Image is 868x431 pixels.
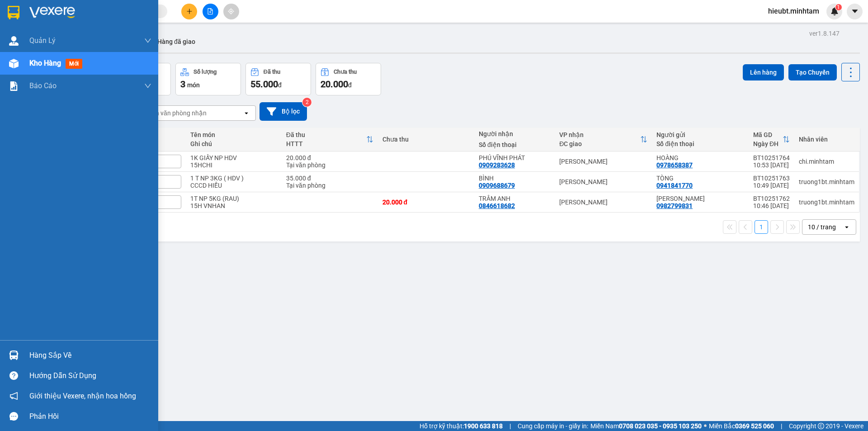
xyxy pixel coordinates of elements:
[479,141,550,148] div: Số điện thoại
[590,421,702,431] span: Miền Nam
[559,178,647,185] div: [PERSON_NAME]
[753,195,790,202] div: BT10251762
[781,421,782,431] span: |
[316,63,381,95] button: Chưa thu20.000đ
[464,422,503,430] strong: 1900 633 818
[753,202,790,209] div: 10:46 [DATE]
[704,424,707,428] span: ⚪️
[193,69,217,75] div: Số lượng
[559,140,640,147] div: ĐC giao
[761,5,826,17] span: hieubt.minhtam
[753,140,783,147] div: Ngày ĐH
[180,79,185,90] span: 3
[150,31,203,52] button: Hàng đã giao
[190,161,277,169] div: 15HCHI
[656,202,693,209] div: 0982799831
[9,59,19,68] img: warehouse-icon
[559,158,647,165] div: [PERSON_NAME]
[799,158,854,165] div: chi.minhtam
[479,195,550,202] div: TRÂM ANH
[228,8,234,14] span: aim
[286,154,373,161] div: 20.000 đ
[136,136,181,143] div: Nhãn
[190,195,277,202] div: 1T NP 5KG (RAU)
[847,4,863,19] button: caret-down
[29,410,151,423] div: Phản hồi
[830,7,839,15] img: icon-new-feature
[190,175,277,182] div: 1 T NP 3KG ( HDV )
[656,154,744,161] div: HOÀNG
[144,109,207,118] div: Chọn văn phòng nhận
[321,79,348,90] span: 20.000
[818,423,824,429] span: copyright
[348,81,352,89] span: đ
[559,131,640,138] div: VP nhận
[190,202,277,209] div: 15H VNHAN
[559,199,647,206] div: [PERSON_NAME]
[29,59,61,67] span: Kho hàng
[278,81,282,89] span: đ
[656,131,744,138] div: Người gửi
[479,130,550,137] div: Người nhận
[8,6,19,19] img: logo-vxr
[420,421,503,431] span: Hỗ trợ kỹ thuật:
[382,199,470,206] div: 20.000 đ
[619,422,702,430] strong: 0708 023 035 - 0935 103 250
[175,63,241,95] button: Số lượng3món
[286,131,366,138] div: Đã thu
[479,182,515,189] div: 0909688679
[479,202,515,209] div: 0846618682
[9,392,18,400] span: notification
[190,154,277,161] div: 1K GIẤY NP HDV
[186,8,193,14] span: plus
[9,36,19,46] img: warehouse-icon
[753,161,790,169] div: 10:53 [DATE]
[9,412,18,421] span: message
[29,390,136,402] span: Giới thiệu Vexere, nhận hoa hồng
[788,64,837,81] button: Tạo Chuyến
[144,82,151,90] span: down
[302,98,311,107] sup: 2
[282,128,378,152] th: Toggle SortBy
[479,175,550,182] div: BÌNH
[479,154,550,161] div: PHÚ VĨNH PHÁT
[9,371,18,380] span: question-circle
[755,220,768,234] button: 1
[656,161,693,169] div: 0978658387
[223,4,239,19] button: aim
[190,131,277,138] div: Tên món
[735,422,774,430] strong: 0369 525 060
[753,131,783,138] div: Mã GD
[29,349,151,362] div: Hàng sắp về
[264,69,280,75] div: Đã thu
[835,4,842,10] sup: 1
[837,4,840,10] span: 1
[334,69,357,75] div: Chưa thu
[243,109,250,117] svg: open
[799,136,854,143] div: Nhân viên
[207,8,213,14] span: file-add
[286,140,366,147] div: HTTT
[259,102,307,121] button: Bộ lọc
[743,64,784,81] button: Lên hàng
[9,350,19,360] img: warehouse-icon
[518,421,588,431] span: Cung cấp máy in - giấy in:
[656,140,744,147] div: Số điện thoại
[749,128,794,152] th: Toggle SortBy
[250,79,278,90] span: 55.000
[382,136,470,143] div: Chưa thu
[190,182,277,189] div: CCCD HIẾU
[29,80,57,91] span: Báo cáo
[286,161,373,169] div: Tại văn phòng
[187,81,200,89] span: món
[66,59,82,69] span: mới
[181,4,197,19] button: plus
[286,182,373,189] div: Tại văn phòng
[286,175,373,182] div: 35.000 đ
[555,128,652,152] th: Toggle SortBy
[190,140,277,147] div: Ghi chú
[203,4,218,19] button: file-add
[9,81,19,91] img: solution-icon
[753,154,790,161] div: BT10251764
[29,35,56,46] span: Quản Lý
